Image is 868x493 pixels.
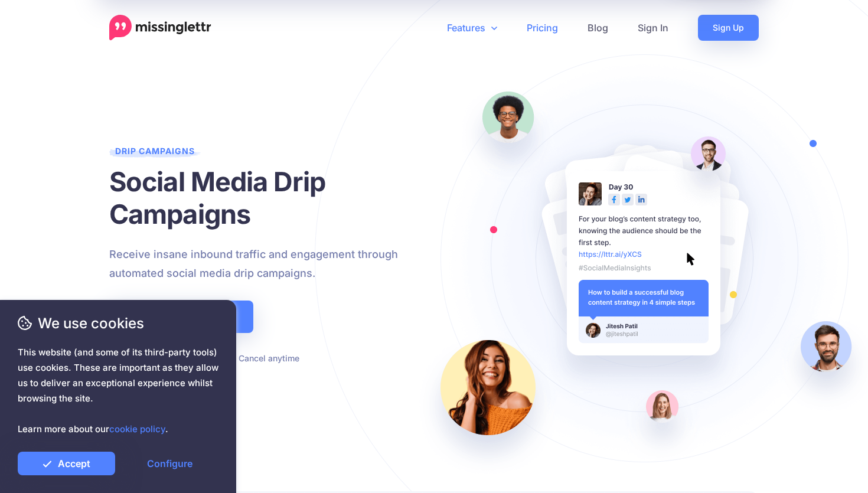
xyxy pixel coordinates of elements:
[109,146,201,162] span: Drip Campaigns
[121,452,218,475] a: Configure
[18,313,218,334] span: We use cookies
[109,165,443,230] h1: Social Media Drip Campaigns
[109,423,165,435] a: cookie policy
[109,245,443,283] p: Receive insane inbound traffic and engagement through automated social media drip campaigns.
[512,15,573,41] a: Pricing
[18,345,218,437] span: This website (and some of its third-party tools) use cookies. These are important as they allow u...
[227,351,299,365] li: Cancel anytime
[109,15,211,41] a: Home
[623,15,683,41] a: Sign In
[698,15,759,41] a: Sign Up
[573,15,623,41] a: Blog
[18,452,115,475] a: Accept
[432,15,512,41] a: Features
